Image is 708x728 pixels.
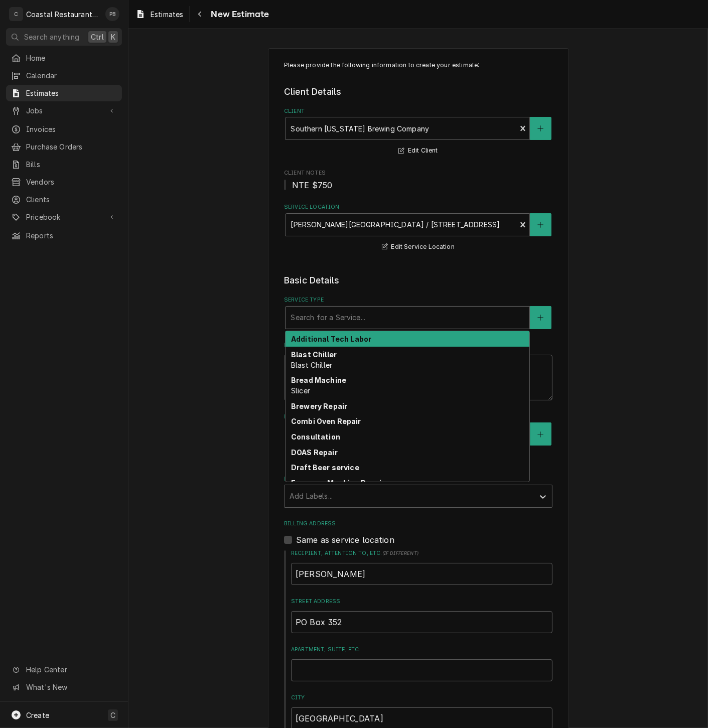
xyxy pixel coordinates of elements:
[91,32,104,42] span: Ctrl
[6,191,122,208] a: Clients
[284,107,552,115] label: Client
[291,386,310,395] span: Slicer
[284,296,552,329] div: Service Type
[291,448,338,457] strong: DOAS Repair
[105,7,119,21] div: Phill Blush's Avatar
[291,432,340,441] strong: Consultation
[6,85,122,101] a: Estimates
[26,159,117,170] span: Bills
[26,212,102,222] span: Pricebook
[284,203,552,253] div: Service Location
[284,169,552,177] span: Client Notes
[131,6,187,23] a: Estimates
[380,241,456,253] button: Edit Service Location
[397,144,439,157] button: Edit Client
[284,413,552,463] div: Equipment
[530,306,551,329] button: Create New Service
[26,711,49,719] span: Create
[292,180,332,190] span: NTE $750
[26,194,117,205] span: Clients
[291,598,552,606] label: Street Address
[284,296,552,304] label: Service Type
[291,463,359,472] strong: Draft Beer service
[291,479,385,487] strong: Expresso Machine Repair
[291,417,361,425] strong: Combi Oven Repair
[26,105,102,116] span: Jobs
[26,70,117,81] span: Calendar
[284,85,552,98] legend: Client Details
[6,67,122,84] a: Calendar
[284,341,552,400] div: Reason For Call
[6,121,122,137] a: Invoices
[284,203,552,211] label: Service Location
[26,177,117,187] span: Vendors
[284,413,552,421] label: Equipment
[284,341,552,349] label: Reason For Call
[537,125,543,132] svg: Create New Client
[6,138,122,155] a: Purchase Orders
[291,598,552,633] div: Street Address
[26,230,117,241] span: Reports
[291,549,552,557] label: Recipient, Attention To, etc.
[537,314,543,321] svg: Create New Service
[6,679,122,695] a: Go to What's New
[110,710,115,720] span: C
[26,88,117,98] span: Estimates
[6,209,122,225] a: Go to Pricebook
[284,475,552,483] label: Labels
[284,520,552,528] label: Billing Address
[26,124,117,134] span: Invoices
[111,32,115,42] span: K
[208,8,269,21] span: New Estimate
[296,534,394,546] label: Same as service location
[26,9,100,20] div: Coastal Restaurant Repair
[24,32,79,42] span: Search anything
[291,376,346,384] strong: Bread Machine
[151,9,183,20] span: Estimates
[284,274,552,287] legend: Basic Details
[6,28,122,46] button: Search anythingCtrlK
[26,664,116,675] span: Help Center
[291,694,552,702] label: City
[284,179,552,191] span: Client Notes
[26,53,117,63] span: Home
[192,6,208,22] button: Navigate back
[26,141,117,152] span: Purchase Orders
[6,102,122,119] a: Go to Jobs
[291,335,371,343] strong: Additional Tech Labor
[284,169,552,191] div: Client Notes
[291,549,552,585] div: Recipient, Attention To, etc.
[6,156,122,173] a: Bills
[291,361,332,369] span: Blast Chiller
[530,117,551,140] button: Create New Client
[291,350,337,359] strong: Blast Chiller
[382,550,418,556] span: ( if different )
[291,402,347,410] strong: Brewery Repair
[9,7,23,21] div: C
[530,422,551,446] button: Create New Equipment
[284,475,552,508] div: Labels
[530,213,551,236] button: Create New Location
[6,661,122,678] a: Go to Help Center
[284,61,552,70] p: Please provide the following information to create your estimate:
[26,682,116,692] span: What's New
[291,646,552,681] div: Apartment, Suite, etc.
[105,7,119,21] div: PB
[284,107,552,157] div: Client
[537,431,543,438] svg: Create New Equipment
[291,646,552,654] label: Apartment, Suite, etc.
[6,174,122,190] a: Vendors
[6,227,122,244] a: Reports
[537,221,543,228] svg: Create New Location
[6,50,122,66] a: Home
